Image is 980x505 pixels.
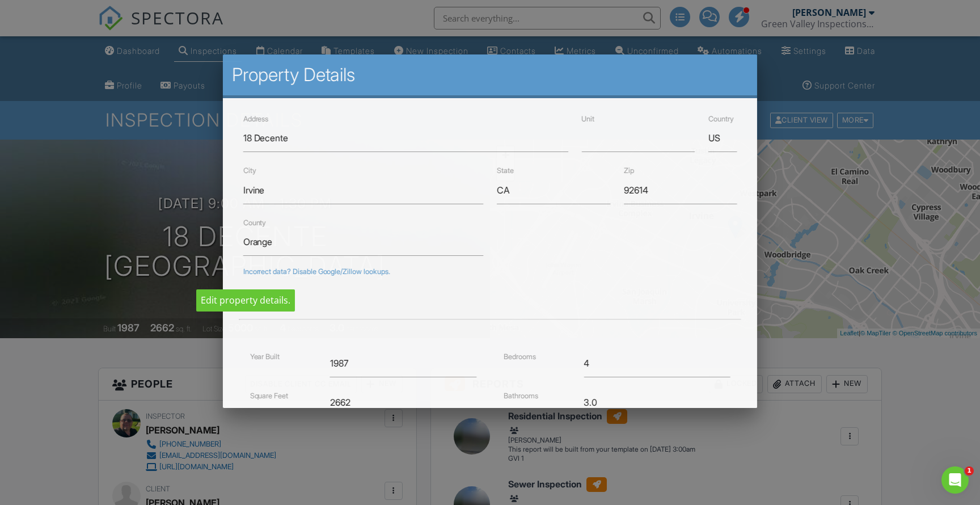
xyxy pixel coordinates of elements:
[232,64,749,86] h2: Property Details
[243,166,256,175] label: City
[504,352,536,360] label: Bedrooms
[504,391,538,399] label: Bathrooms
[497,166,514,175] label: State
[243,267,737,276] div: Incorrect data? Disable Google/Zillow lookups.
[250,391,288,399] label: Square Feet
[243,218,266,227] label: County
[708,115,734,123] label: Country
[581,115,594,123] label: Unit
[250,352,280,360] label: Year Built
[965,466,974,475] span: 1
[243,115,268,123] label: Address
[941,466,969,494] iframe: Intercom live chat
[624,166,634,175] label: Zip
